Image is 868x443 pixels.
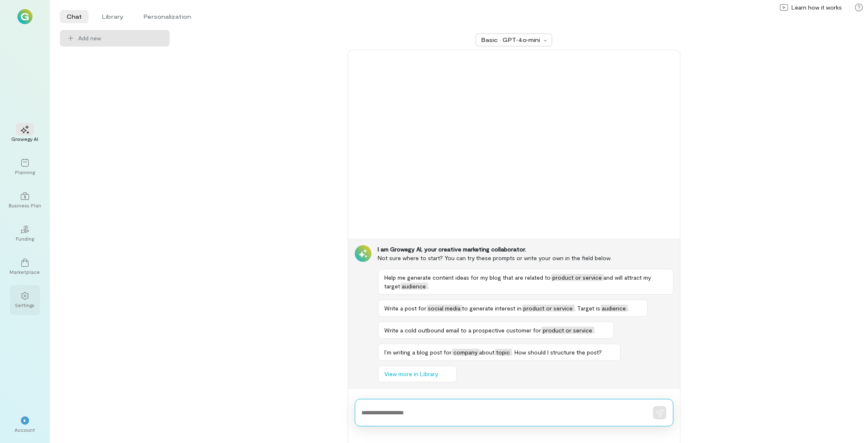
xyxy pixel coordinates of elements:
span: . How should I structure the post? [512,349,602,356]
span: Learn how it works [791,3,842,12]
span: Add new [78,34,163,42]
div: Marketplace [10,268,40,275]
li: Personalization [137,10,198,23]
a: Business Plan [10,185,40,215]
span: Write a cold outbound email to a prospective customer for [385,327,542,334]
span: . [628,305,629,312]
span: . [594,327,596,334]
a: Funding [10,219,40,249]
li: Chat [60,10,89,23]
button: I’m writing a blog post forcompanyabouttopic. How should I structure the post? [378,344,621,361]
a: Growegy AI [10,119,40,149]
span: product or service [542,327,594,334]
a: Planning [10,152,40,182]
span: audience [401,283,428,290]
span: social media [427,305,462,312]
span: company [452,349,480,356]
span: I’m writing a blog post for [385,349,452,356]
button: Write a post forsocial mediato generate interest inproduct or service. Target isaudience. [378,300,648,317]
a: Settings [10,285,40,315]
span: Write a post for [385,305,427,312]
span: . Target is [575,305,601,312]
span: topic [495,349,512,356]
span: View more in Library [385,370,438,378]
div: Not sure where to start? You can try these prompts or write your own in the field below. [378,253,673,262]
div: Funding [16,235,34,242]
li: Library [95,10,130,23]
button: Help me generate content ideas for my blog that are related toproduct or serviceand will attract ... [378,269,673,295]
span: audience [601,305,628,312]
button: View more in Library [378,366,457,382]
div: Basic · GPT‑4o‑mini [481,36,541,44]
span: product or service [522,305,575,312]
div: I am Growegy AI, your creative marketing collaborator. [378,245,673,253]
div: Growegy AI [12,135,39,142]
a: Marketplace [10,252,40,282]
div: Settings [15,302,35,308]
span: about [480,349,495,356]
div: Planning [15,169,35,175]
span: product or service [551,274,604,281]
span: . [428,283,429,290]
span: Help me generate content ideas for my blog that are related to [385,274,551,281]
div: Business Plan [9,202,41,209]
span: and will attract my target [385,274,651,290]
button: Write a cold outbound email to a prospective customer forproduct or service. [378,322,614,339]
span: to generate interest in [462,305,522,312]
